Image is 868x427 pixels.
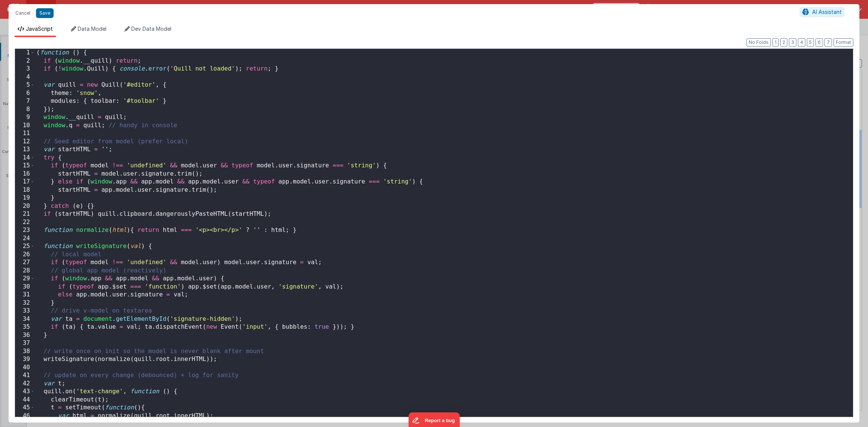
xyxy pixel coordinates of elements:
[15,251,35,259] div: 26
[12,8,34,18] button: Cancel
[15,347,35,356] div: 38
[15,81,35,89] div: 5
[15,323,35,331] div: 35
[15,122,35,130] div: 10
[798,38,805,47] button: 4
[36,8,54,18] button: Save
[15,138,35,146] div: 12
[15,162,35,170] div: 15
[15,267,35,275] div: 28
[780,38,787,47] button: 2
[15,65,35,73] div: 3
[15,291,35,299] div: 31
[15,275,35,283] div: 29
[747,38,771,47] button: No Folds
[15,89,35,98] div: 6
[15,355,35,364] div: 39
[15,129,35,138] div: 11
[15,178,35,186] div: 17
[772,38,779,47] button: 1
[15,388,35,396] div: 43
[812,9,842,15] span: AI Assistant
[825,38,832,47] button: 7
[15,113,35,122] div: 9
[15,331,35,340] div: 36
[15,146,35,154] div: 13
[800,7,844,17] button: AI Assistant
[15,412,35,420] div: 46
[816,38,823,47] button: 6
[15,242,35,251] div: 25
[15,73,35,81] div: 4
[15,235,35,243] div: 24
[15,307,35,315] div: 33
[15,259,35,267] div: 27
[15,57,35,65] div: 2
[15,170,35,178] div: 16
[15,202,35,210] div: 20
[15,186,35,194] div: 18
[15,49,35,57] div: 1
[15,396,35,404] div: 44
[15,210,35,218] div: 21
[807,38,814,47] button: 5
[789,38,796,47] button: 3
[26,26,53,32] span: JavaScript
[15,380,35,388] div: 42
[834,38,853,47] button: Format
[15,97,35,105] div: 7
[15,339,35,347] div: 37
[15,315,35,323] div: 34
[15,404,35,412] div: 45
[15,371,35,380] div: 41
[15,283,35,291] div: 30
[131,26,171,32] span: Dev Data Model
[15,194,35,202] div: 19
[15,105,35,114] div: 8
[15,364,35,372] div: 40
[15,218,35,227] div: 22
[15,299,35,307] div: 32
[78,26,106,32] span: Data Model
[15,226,35,235] div: 23
[15,154,35,162] div: 14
